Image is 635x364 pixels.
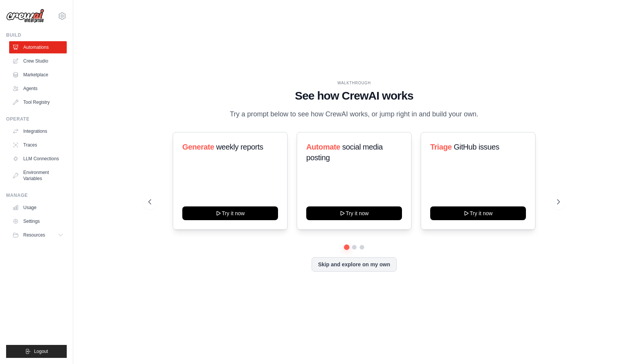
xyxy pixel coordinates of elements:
[148,80,560,86] div: WALKTHROUGH
[6,192,67,198] div: Manage
[216,143,263,151] span: weekly reports
[182,206,278,220] button: Try it now
[597,327,635,364] iframe: Chat Widget
[9,153,67,165] a: LLM Connections
[182,143,214,151] span: Generate
[34,348,48,354] span: Logout
[306,206,402,220] button: Try it now
[306,143,340,151] span: Automate
[9,55,67,67] a: Crew Studio
[6,116,67,122] div: Operate
[9,229,67,241] button: Resources
[9,139,67,151] a: Traces
[9,41,67,53] a: Automations
[6,345,67,358] button: Logout
[430,143,452,151] span: Triage
[430,206,526,220] button: Try it now
[23,232,45,238] span: Resources
[9,215,67,227] a: Settings
[9,69,67,81] a: Marketplace
[312,257,397,272] button: Skip and explore on my own
[454,143,499,151] span: GitHub issues
[9,201,67,214] a: Usage
[9,82,67,95] a: Agents
[9,166,67,185] a: Environment Variables
[9,96,67,108] a: Tool Registry
[148,89,560,103] h1: See how CrewAI works
[226,109,482,120] p: Try a prompt below to see how CrewAI works, or jump right in and build your own.
[306,143,383,162] span: social media posting
[6,9,44,23] img: Logo
[6,32,67,38] div: Build
[9,125,67,137] a: Integrations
